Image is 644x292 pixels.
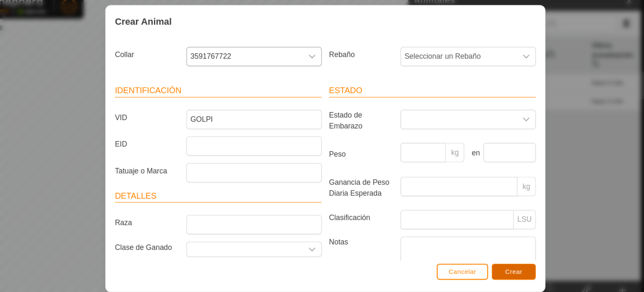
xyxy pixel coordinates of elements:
label: Ganancia de Peso Diaria Esperada [322,172,387,192]
button: Crear [474,251,514,266]
header: Detalles [130,184,319,195]
p-inputgroup-addon: kg [498,172,514,189]
span: 3591767722 [195,53,301,70]
label: Clase de Ganado [126,231,192,242]
label: Peso [322,141,387,162]
label: Notas [322,226,387,274]
label: Estado de Embarazo [322,110,387,131]
label: VID [126,110,192,125]
button: Cancelar [424,251,471,266]
label: EID [126,135,192,149]
label: Rebaño [322,53,387,67]
label: Collar [126,53,192,67]
div: dropdown trigger [301,231,318,245]
label: Clasificación [322,202,387,216]
span: Crear Animal [130,24,182,36]
header: Estado [325,87,514,99]
div: dropdown trigger [497,111,514,128]
label: en [452,145,463,155]
header: Identificación [130,87,319,99]
span: Cancelar [435,255,460,262]
div: dropdown trigger [497,53,514,70]
p-inputgroup-addon: kg [432,141,449,158]
p-inputgroup-addon: LSU [494,202,514,220]
div: dropdown trigger [301,53,318,70]
span: Seleccionar un Rebaño [391,53,497,70]
label: Raza [126,207,192,221]
span: Crear [486,255,502,262]
label: Tatuaje o Marca [126,159,192,174]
